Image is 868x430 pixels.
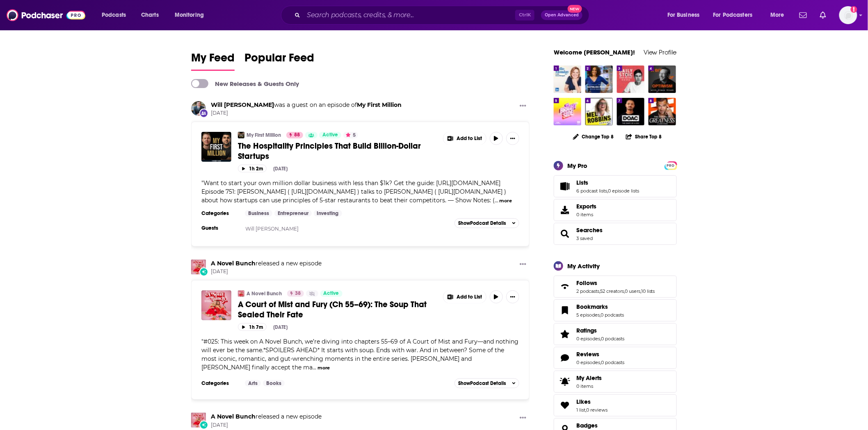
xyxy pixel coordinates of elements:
span: Badges [576,422,598,429]
button: 1h 7m [238,323,267,331]
a: Badges [576,422,601,429]
span: ... [495,197,498,204]
span: New [568,5,582,13]
span: My Alerts [576,374,602,382]
span: Searches [576,226,603,234]
span: Show Podcast Details [458,220,506,226]
span: Open Advanced [545,13,579,17]
a: Charts [136,9,164,22]
span: PRO [666,163,676,169]
a: 88 [286,132,303,138]
a: Follows [576,279,655,287]
button: 5 [343,132,358,138]
a: Business [245,210,272,217]
a: View Profile [644,48,677,56]
span: 88 [294,131,300,139]
a: 0 episode lists [608,188,639,194]
a: 1 list [576,407,585,413]
a: 0 reviews [586,407,608,413]
span: Ratings [554,323,677,345]
a: Reviews [576,351,624,358]
a: Investing [314,210,342,217]
button: Show More Button [506,132,519,145]
span: My Alerts [557,376,573,387]
a: Searches [557,228,573,240]
img: The Hospitality Principles That Build Billion-Dollar Startups [201,132,231,162]
span: The Hospitality Principles That Build Billion-Dollar Startups [238,141,421,161]
a: PRO [666,162,676,168]
a: The Gutbliss Podcast [585,66,613,93]
img: My First Million [238,132,244,138]
span: Bookmarks [554,299,677,321]
span: [DATE] [211,268,322,275]
span: , [607,188,608,194]
span: Lists [554,175,677,197]
button: more [500,197,512,204]
img: Will Guidara [191,101,206,116]
div: My Activity [567,262,600,270]
span: Add to List [457,136,482,142]
span: , [599,288,600,294]
a: A Novel Bunch [191,413,206,428]
a: 2 podcasts [576,288,599,294]
button: open menu [765,9,795,22]
a: Bookmarks [557,305,573,316]
a: Ratings [576,327,624,334]
a: A Novel Bunch [238,290,244,297]
a: 3 saved [576,235,593,241]
a: Podchaser - Follow, Share and Rate Podcasts [7,7,85,23]
img: The Diary Of A CEO with Steven Bartlett [617,98,644,125]
span: " [201,179,506,204]
img: A Novel Bunch [191,260,206,274]
span: Popular Feed [244,51,314,70]
a: A Novel Bunch [211,260,256,267]
a: Likes [576,398,608,405]
span: 38 [295,290,301,298]
button: Show More Button [516,101,530,111]
span: " [201,338,519,371]
a: Active [320,290,343,297]
button: ShowPodcast Details [455,378,519,388]
a: 52 creators [600,288,624,294]
svg: Add a profile image [851,6,857,13]
button: Show profile menu [839,6,857,24]
a: Exports [554,199,677,221]
button: Show More Button [516,260,530,270]
span: ... [313,364,316,371]
a: Show notifications dropdown [817,8,829,22]
a: Will [PERSON_NAME] [246,226,299,232]
span: A Court of Mist and Fury (Ch 55–69): The Soup That Sealed Their Fate [238,299,427,320]
a: Popular Feed [244,51,314,71]
a: 0 podcasts [601,360,624,365]
span: Likes [554,394,677,416]
span: Active [324,290,339,298]
a: A Novel Bunch [247,290,282,297]
a: The Daily Stoic [617,66,644,93]
a: Bookmarks [576,303,624,310]
a: A Novel Bunch [211,413,256,420]
span: Charts [141,9,159,21]
button: open menu [662,9,710,22]
img: The School of Greatness [649,98,676,125]
img: The Bright Side: A Hello Sunshine Podcast [554,98,581,125]
button: Open AdvancedNew [541,10,582,20]
input: Search podcasts, credits, & more... [304,9,515,22]
img: The Mel Robbins Podcast [585,98,613,125]
span: Ratings [576,327,597,334]
img: A Bit of Optimism [649,66,676,93]
img: A Court of Mist and Fury (Ch 55–69): The Soup That Sealed Their Fate [201,290,231,320]
span: 0 items [576,212,596,217]
button: Show More Button [443,132,486,145]
h3: Categories [201,380,238,387]
a: My Alerts [554,371,677,393]
a: The Hospitality Principles That Build Billion-Dollar Startups [238,141,437,161]
button: more [318,364,330,371]
span: Exports [576,203,596,210]
span: Ctrl K [515,10,535,20]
